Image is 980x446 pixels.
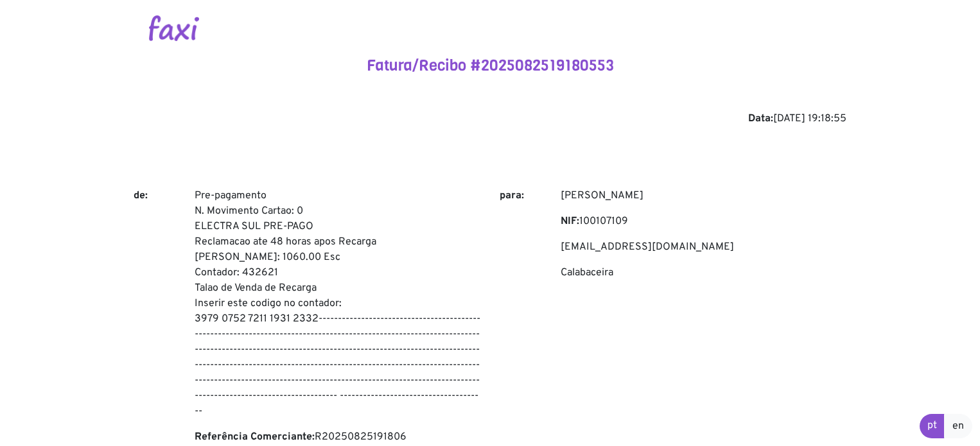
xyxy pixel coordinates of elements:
[134,56,846,75] h4: Fatura/Recibo #2025082519180553
[561,214,846,229] p: 100107109
[195,429,480,445] p: R20250825191806
[748,112,773,125] b: Data:
[561,215,579,228] b: NIF:
[134,189,148,202] b: de:
[134,111,846,126] div: [DATE] 19:18:55
[195,188,480,419] p: Pre-pagamento N. Movimento Cartao: 0 ELECTRA SUL PRE-PAGO Reclamacao ate 48 horas apos Recarga [P...
[944,414,972,438] a: en
[500,189,524,202] b: para:
[561,239,846,255] p: [EMAIL_ADDRESS][DOMAIN_NAME]
[195,431,315,443] b: Referência Comerciante:
[561,188,846,203] p: [PERSON_NAME]
[920,414,945,438] a: pt
[561,265,846,280] p: Calabaceira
